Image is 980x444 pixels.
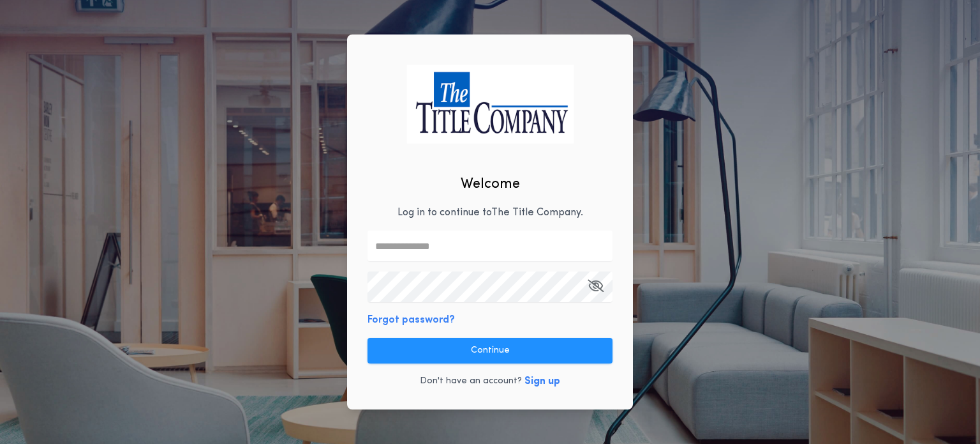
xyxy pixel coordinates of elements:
button: Continue [367,338,612,364]
h2: Welcome [461,174,520,195]
img: logo [406,65,574,143]
button: Sign up [524,374,560,389]
button: Forgot password? [367,312,455,328]
p: Don't have an account? [420,375,522,388]
p: Log in to continue to The Title Company . [397,205,583,220]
